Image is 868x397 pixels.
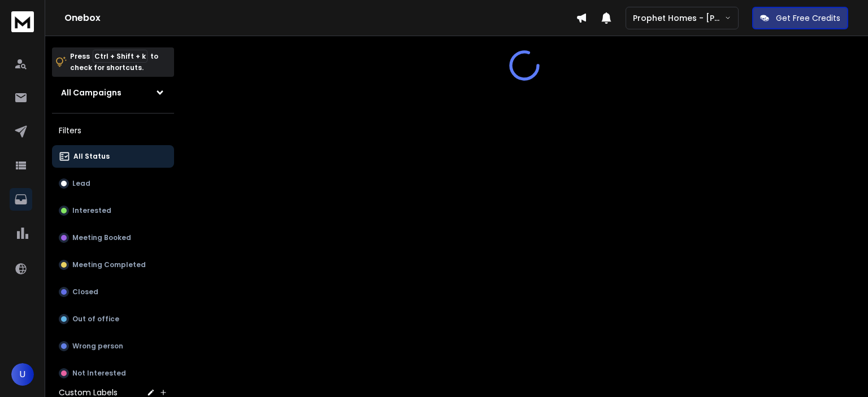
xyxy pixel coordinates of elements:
button: Wrong person [52,335,174,357]
button: Out of office [52,308,174,330]
p: Meeting Booked [72,233,131,242]
p: Not Interested [72,369,126,378]
button: Meeting Completed [52,254,174,276]
button: U [11,363,34,386]
button: All Status [52,145,174,168]
p: Interested [72,206,111,215]
p: Get Free Credits [776,12,840,24]
p: Meeting Completed [72,260,146,269]
img: logo [11,11,34,32]
h1: All Campaigns [61,87,121,98]
p: Prophet Homes - [PERSON_NAME] [633,12,724,24]
button: Interested [52,199,174,222]
p: Lead [72,179,90,188]
button: Lead [52,172,174,195]
button: Not Interested [52,362,174,385]
p: All Status [73,152,110,161]
span: Ctrl + Shift + k [93,50,147,63]
p: Closed [72,287,98,296]
button: Meeting Booked [52,226,174,249]
button: Closed [52,281,174,303]
button: Get Free Credits [752,7,848,29]
h1: Onebox [64,11,576,25]
p: Press to check for shortcuts. [70,51,158,73]
p: Wrong person [72,342,123,351]
h3: Filters [52,123,174,138]
p: Out of office [72,315,119,324]
button: All Campaigns [52,81,174,104]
